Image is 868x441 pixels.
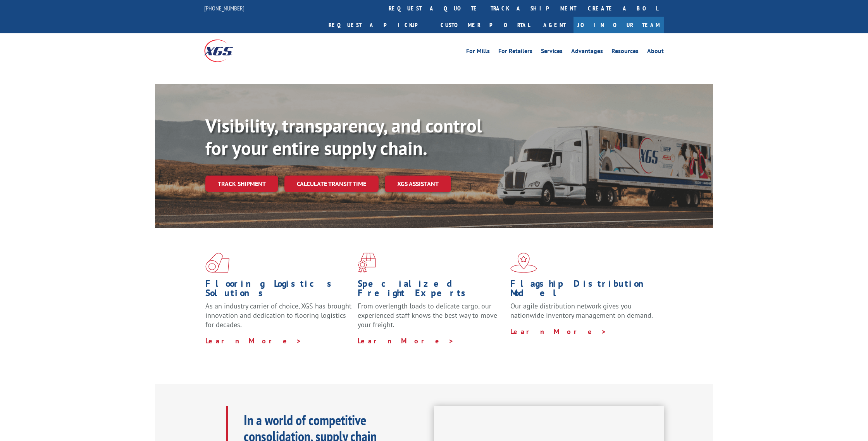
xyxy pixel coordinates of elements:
[205,301,351,329] span: As an industry carrier of choice, XGS has brought innovation and dedication to flooring logistics...
[541,48,563,57] a: Services
[510,301,653,320] span: Our agile distribution network gives you nationwide inventory management on demand.
[358,253,376,273] img: xgs-icon-focused-on-flooring-red
[205,279,352,301] h1: Flooring Logistics Solutions
[204,4,245,12] a: [PHONE_NUMBER]
[205,336,302,345] a: Learn More >
[385,176,451,192] a: XGS ASSISTANT
[205,253,229,273] img: xgs-icon-total-supply-chain-intelligence-red
[498,48,532,57] a: For Retailers
[358,336,454,345] a: Learn More >
[573,17,664,33] a: Join Our Team
[647,48,664,57] a: About
[466,48,490,57] a: For Mills
[358,279,504,301] h1: Specialized Freight Experts
[536,17,573,33] a: Agent
[435,17,536,33] a: Customer Portal
[571,48,603,57] a: Advantages
[205,114,482,160] b: Visibility, transparency, and control for your entire supply chain.
[510,253,537,273] img: xgs-icon-flagship-distribution-model-red
[510,279,657,301] h1: Flagship Distribution Model
[205,176,278,192] a: Track shipment
[323,17,435,33] a: Request a pickup
[358,301,504,336] p: From overlength loads to delicate cargo, our experienced staff knows the best way to move your fr...
[611,48,639,57] a: Resources
[284,176,379,192] a: Calculate transit time
[510,327,607,336] a: Learn More >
